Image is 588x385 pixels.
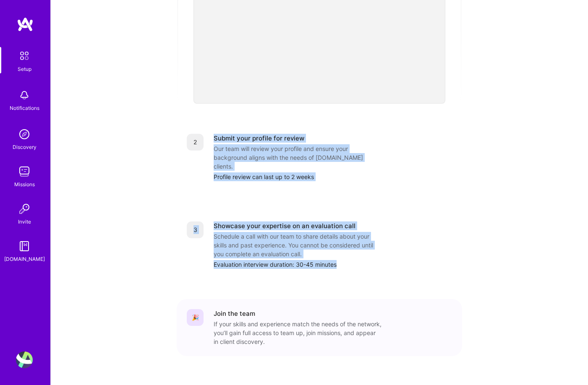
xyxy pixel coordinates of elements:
[16,163,33,180] img: teamwork
[16,47,33,65] img: setup
[187,134,204,151] div: 2
[214,309,255,318] div: Join the team
[214,134,304,143] div: Submit your profile for review
[16,87,33,104] img: bell
[214,221,355,230] div: Showcase your expertise on an evaluation call
[16,238,33,255] img: guide book
[187,309,204,326] div: 🎉
[214,260,452,269] div: Evaluation interview duration: 30-45 minutes
[13,143,37,151] div: Discovery
[187,221,204,238] div: 3
[18,217,31,226] div: Invite
[16,200,33,217] img: Invite
[18,65,31,73] div: Setup
[214,232,382,258] div: Schedule a call with our team to share details about your skills and past experience. You cannot ...
[214,172,452,181] div: Profile review can last up to 2 weeks
[214,144,382,171] div: Our team will review your profile and ensure your background aligns with the needs of [DOMAIN_NAM...
[10,104,39,112] div: Notifications
[14,351,35,368] a: User Avatar
[16,351,33,368] img: User Avatar
[17,17,34,32] img: logo
[4,255,45,263] div: [DOMAIN_NAME]
[16,126,33,143] img: discovery
[214,320,382,346] div: If your skills and experience match the needs of the network, you’ll gain full access to team up,...
[14,180,35,189] div: Missions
